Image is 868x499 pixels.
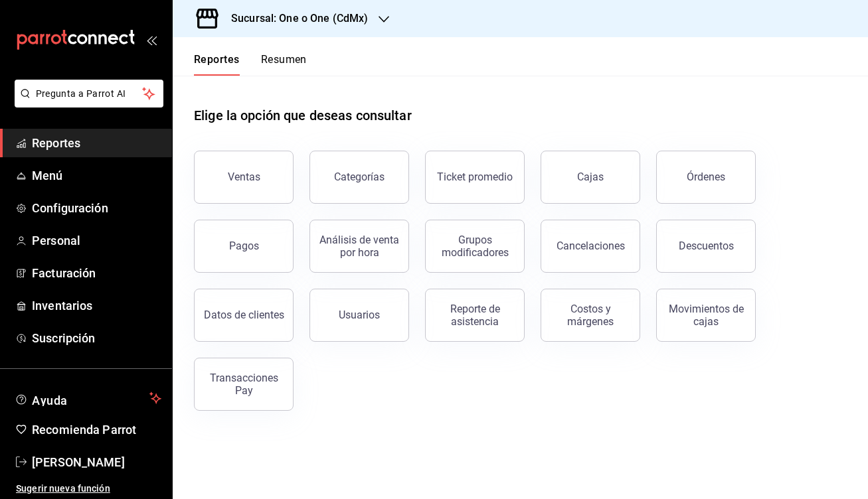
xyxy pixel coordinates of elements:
span: Sugerir nueva función [16,482,161,496]
span: Reportes [32,134,161,152]
div: Ventas [228,171,260,183]
button: Resumen [261,53,307,76]
a: Cajas [541,151,640,204]
span: Pregunta a Parrot AI [36,87,143,101]
button: Usuarios [309,289,409,342]
button: Costos y márgenes [541,289,640,342]
div: Costos y márgenes [549,303,632,328]
div: Descuentos [679,240,734,252]
span: Suscripción [32,329,161,347]
div: Reporte de asistencia [434,303,516,328]
div: Pagos [229,240,259,252]
div: Movimientos de cajas [665,303,747,328]
button: Ventas [194,151,294,204]
button: Transacciones Pay [194,358,294,411]
button: Cancelaciones [541,220,640,273]
button: Categorías [309,151,409,204]
div: Órdenes [687,171,725,183]
h1: Elige la opción que deseas consultar [194,106,412,125]
span: Recomienda Parrot [32,421,161,439]
span: Facturación [32,264,161,282]
button: Movimientos de cajas [656,289,756,342]
div: Usuarios [339,309,380,321]
button: Pagos [194,220,294,273]
span: Menú [32,167,161,184]
div: navigation tabs [194,53,307,76]
button: Ticket promedio [425,151,525,204]
div: Datos de clientes [204,309,284,321]
button: Análisis de venta por hora [309,220,409,273]
span: Inventarios [32,297,161,315]
button: Datos de clientes [194,289,294,342]
button: Pregunta a Parrot AI [15,80,163,107]
div: Análisis de venta por hora [318,234,400,259]
div: Cajas [577,169,604,185]
button: Descuentos [656,220,756,273]
button: open_drawer_menu [146,35,157,45]
button: Órdenes [656,151,756,204]
button: Reportes [194,53,240,76]
div: Cancelaciones [557,240,625,252]
span: Personal [32,232,161,249]
div: Categorías [334,171,385,183]
button: Reporte de asistencia [425,289,525,342]
button: Grupos modificadores [425,220,525,273]
div: Transacciones Pay [203,372,285,397]
a: Pregunta a Parrot AI [9,96,163,110]
div: Ticket promedio [437,171,513,183]
span: Configuración [32,199,161,217]
span: Ayuda [32,390,144,406]
div: Grupos modificadores [434,234,516,259]
span: [PERSON_NAME] [32,453,161,471]
h3: Sucursal: One o One (CdMx) [220,11,368,27]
